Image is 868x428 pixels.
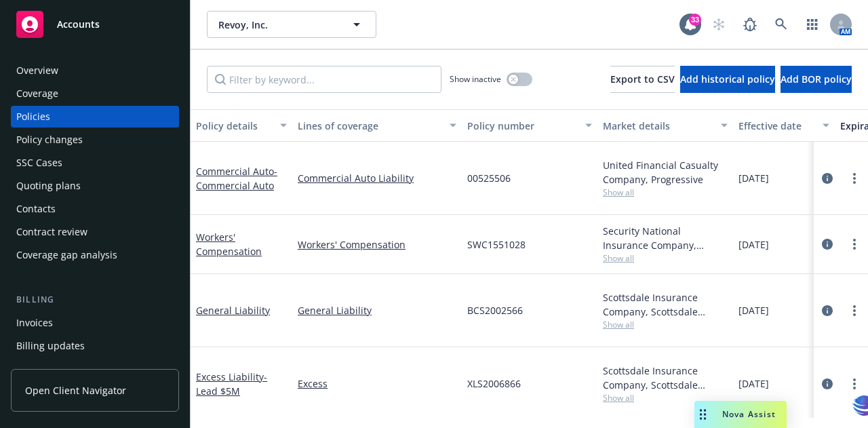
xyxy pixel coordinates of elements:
[196,165,277,192] span: - Commercial Auto
[603,392,728,404] span: Show all
[603,290,728,319] div: Scottsdale Insurance Company, Scottsdale Insurance Company (Nationwide), CRC Group
[16,198,56,220] div: Contacts
[207,11,376,38] button: Revoy, Inc.
[11,221,179,243] a: Contract review
[736,11,764,38] a: Report a Bug
[298,119,441,133] div: Lines of coverage
[603,224,728,252] div: Security National Insurance Company, AmTrust Financial Services, Risk Placement Services, Inc. (RPS)
[292,109,462,142] button: Lines of coverage
[16,175,81,197] div: Quoting plans
[781,66,852,93] button: Add BOR policy
[196,370,267,397] span: - Lead $5M
[738,303,769,317] span: [DATE]
[298,237,456,252] a: Workers' Compensation
[57,19,100,30] span: Accounts
[11,175,179,197] a: Quoting plans
[694,401,711,428] div: Drag to move
[11,198,179,220] a: Contacts
[218,18,336,32] span: Revoy, Inc.
[467,303,523,317] span: BCS2002566
[25,383,126,397] span: Open Client Navigator
[705,11,732,38] a: Start snowing
[467,237,526,252] span: SWC1551028
[603,187,728,198] span: Show all
[11,106,179,128] a: Policies
[467,119,577,133] div: Policy number
[738,171,769,185] span: [DATE]
[196,304,270,317] a: General Liability
[819,170,835,187] a: circleInformation
[819,376,835,392] a: circleInformation
[207,66,441,93] input: Filter by keyword...
[467,171,511,185] span: 00525506
[11,335,179,357] a: Billing updates
[16,60,58,81] div: Overview
[799,11,826,38] a: Switch app
[11,244,179,266] a: Coverage gap analysis
[16,152,62,174] div: SSC Cases
[11,129,179,151] a: Policy changes
[196,231,262,258] a: Workers' Compensation
[191,109,292,142] button: Policy details
[680,73,775,85] span: Add historical policy
[819,236,835,252] a: circleInformation
[846,303,863,319] a: more
[196,119,272,133] div: Policy details
[450,73,501,85] span: Show inactive
[298,376,456,391] a: Excess
[603,364,728,392] div: Scottsdale Insurance Company, Scottsdale Insurance Company (Nationwide), CRC Group
[298,303,456,317] a: General Liability
[16,221,87,243] div: Contract review
[597,109,733,142] button: Market details
[603,158,728,187] div: United Financial Casualty Company, Progressive
[11,83,179,104] a: Coverage
[16,312,53,334] div: Invoices
[738,376,769,391] span: [DATE]
[689,14,701,26] div: 33
[819,303,835,319] a: circleInformation
[196,165,277,192] a: Commercial Auto
[11,60,179,81] a: Overview
[603,319,728,330] span: Show all
[610,66,675,93] button: Export to CSV
[768,11,795,38] a: Search
[738,237,769,252] span: [DATE]
[11,152,179,174] a: SSC Cases
[738,119,814,133] div: Effective date
[16,335,85,357] div: Billing updates
[196,370,267,397] a: Excess Liability
[16,129,83,151] div: Policy changes
[846,236,863,252] a: more
[733,109,835,142] button: Effective date
[11,312,179,334] a: Invoices
[846,376,863,392] a: more
[603,119,713,133] div: Market details
[16,244,117,266] div: Coverage gap analysis
[16,106,50,128] div: Policies
[298,171,456,185] a: Commercial Auto Liability
[610,73,675,85] span: Export to CSV
[16,83,58,104] div: Coverage
[781,73,852,85] span: Add BOR policy
[846,170,863,187] a: more
[603,252,728,264] span: Show all
[467,376,521,391] span: XLS2006866
[694,401,787,428] button: Nova Assist
[11,293,179,307] div: Billing
[722,408,776,420] span: Nova Assist
[11,5,179,43] a: Accounts
[462,109,597,142] button: Policy number
[680,66,775,93] button: Add historical policy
